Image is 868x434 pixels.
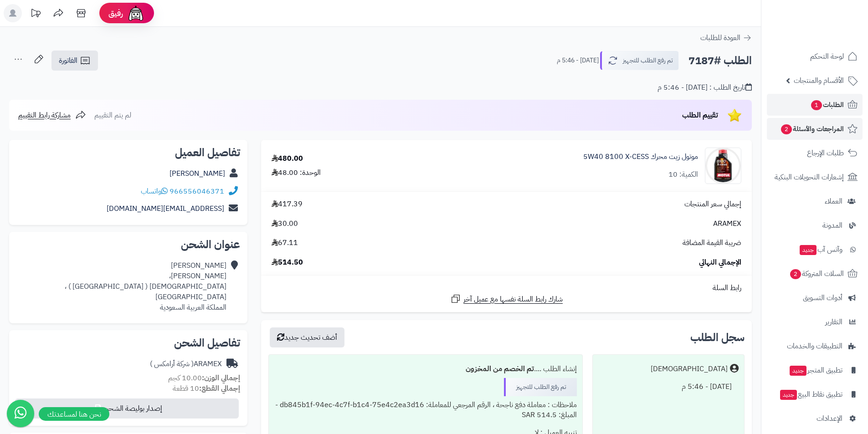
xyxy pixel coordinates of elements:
div: رابط السلة [265,283,748,293]
span: 67.11 [272,238,298,248]
span: إشعارات التحويلات البنكية [775,171,844,184]
div: [DATE] - 5:46 م [598,378,739,396]
span: السلات المتروكة [789,267,844,280]
span: جديد [800,245,817,255]
button: إصدار بوليصة الشحن [15,398,239,419]
span: المدونة [822,219,842,232]
div: تاريخ الطلب : [DATE] - 5:46 م [657,82,752,93]
span: 2 [781,124,792,134]
h3: سجل الطلب [690,332,745,343]
a: المدونة [767,214,863,236]
span: ARAMEX [713,219,741,229]
span: رفيق [108,8,123,19]
a: وآتس آبجديد [767,239,863,260]
span: 514.50 [272,257,303,268]
a: [PERSON_NAME] [169,168,225,179]
div: الكمية: 10 [668,169,698,180]
div: ملاحظات : معاملة دفع ناجحة ، الرقم المرجعي للمعاملة: db845b1f-94ec-4c7f-b1c4-75e4c2ea3d16 - المبل... [274,396,576,424]
span: وآتس آب [799,243,842,256]
span: الإعدادات [817,412,842,425]
span: 2 [790,269,801,279]
span: جديد [780,390,797,400]
button: أضف تحديث جديد [270,327,344,347]
span: الإجمالي النهائي [699,257,741,268]
a: لوحة التحكم [767,46,863,67]
button: تم رفع الطلب للتجهيز [600,51,679,70]
span: طلبات الإرجاع [807,147,844,159]
span: لوحة التحكم [810,50,844,63]
strong: إجمالي القطع: [199,383,240,394]
a: [EMAIL_ADDRESS][DOMAIN_NAME] [107,203,224,214]
span: تطبيق نقاط البيع [779,388,842,401]
div: ARAMEX [150,359,222,369]
span: 1 [811,100,822,110]
span: العملاء [825,195,842,208]
span: 30.00 [272,219,298,229]
a: شارك رابط السلة نفسها مع عميل آخر [450,293,563,305]
span: ضريبة القيمة المضافة [683,238,741,248]
span: أدوات التسويق [803,291,842,304]
a: مشاركة رابط التقييم [18,110,86,121]
a: العودة للطلبات [700,32,752,43]
a: الطلبات1 [767,94,863,116]
a: أدوات التسويق [767,287,863,309]
span: 417.39 [272,199,303,209]
a: العملاء [767,190,863,212]
div: تم رفع الطلب للتجهيز [504,378,577,396]
span: مشاركة رابط التقييم [18,110,71,121]
div: 480.00 [272,153,303,164]
strong: إجمالي الوزن: [202,373,240,383]
a: التطبيقات والخدمات [767,335,863,357]
span: الأقسام والمنتجات [794,74,844,87]
div: إنشاء الطلب .... [274,360,576,378]
small: [DATE] - 5:46 م [557,56,599,65]
b: تم الخصم من المخزون [466,363,534,374]
h2: تفاصيل العميل [16,147,240,158]
span: إجمالي سعر المنتجات [684,199,741,209]
img: 1689595224-71aZ7einaPL._AC_SY606_.jpg5W40-90x90.jpg [705,148,741,184]
span: ( شركة أرامكس ) [150,358,194,369]
span: تقييم الطلب [682,110,718,121]
span: العودة للطلبات [700,32,740,43]
span: المراجعات والأسئلة [780,123,844,135]
a: تطبيق المتجرجديد [767,359,863,381]
span: جديد [790,366,806,376]
h2: الطلب #7187 [688,51,752,70]
a: تطبيق نقاط البيعجديد [767,383,863,405]
a: 966556046371 [169,186,224,197]
a: الإعدادات [767,408,863,429]
div: [DEMOGRAPHIC_DATA] [651,364,728,374]
span: لم يتم التقييم [94,110,131,121]
h2: عنوان الشحن [16,239,240,250]
img: ai-face.png [127,4,145,22]
small: 10 قطعة [173,383,240,394]
span: الطلبات [810,98,844,111]
a: المراجعات والأسئلة2 [767,118,863,140]
a: إشعارات التحويلات البنكية [767,166,863,188]
a: موتول زيت محرك 5W40 8100 X-CESS [583,152,698,162]
a: تحديثات المنصة [24,4,47,25]
a: التقارير [767,311,863,333]
a: الفاتورة [51,51,98,71]
span: التطبيقات والخدمات [787,340,842,352]
a: طلبات الإرجاع [767,142,863,164]
small: 10.00 كجم [168,373,240,383]
span: التقارير [825,316,842,328]
div: الوحدة: 48.00 [272,168,321,178]
a: السلات المتروكة2 [767,263,863,285]
div: [PERSON_NAME] [PERSON_NAME]، [DEMOGRAPHIC_DATA] ( [GEOGRAPHIC_DATA] ) ، [GEOGRAPHIC_DATA] المملكة... [16,260,226,312]
span: شارك رابط السلة نفسها مع عميل آخر [463,294,563,305]
span: تطبيق المتجر [789,364,842,377]
span: الفاتورة [59,55,77,66]
a: واتساب [141,186,168,197]
h2: تفاصيل الشحن [16,337,240,348]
